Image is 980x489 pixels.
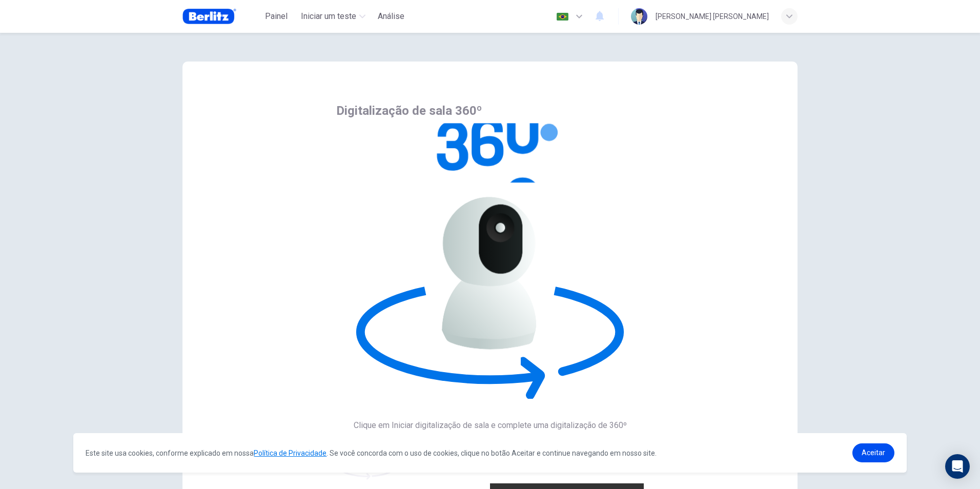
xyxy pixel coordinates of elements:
[378,10,404,23] span: Análise
[556,13,569,21] img: pt
[182,6,236,27] img: Berlitz Brasil logo
[86,449,657,457] span: Este site usa cookies, conforme explicado em nossa . Se você concorda com o uso de cookies, cliqu...
[336,419,644,432] span: Clique em Iniciar digitalização de sala e complete uma digitalização de 360º
[862,449,885,457] span: Aceitar
[301,10,356,23] span: Iniciar um teste
[336,432,644,444] span: da sua sala e área de trabalho.
[374,7,409,26] div: Você precisa de uma licença para acessar este conteúdo
[254,449,326,457] a: Política de Privacidade
[631,8,647,25] img: Profile picture
[182,6,260,27] a: Berlitz Brasil logo
[374,7,409,26] button: Análise
[945,454,970,479] div: Open Intercom Messenger
[260,7,293,26] button: Painel
[73,433,906,473] div: cookieconsent
[336,104,482,118] span: Digitalização de sala 360º
[656,10,769,23] div: [PERSON_NAME] [PERSON_NAME]
[852,443,894,462] a: dismiss cookie message
[265,10,288,23] span: Painel
[297,7,370,26] button: Iniciar um teste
